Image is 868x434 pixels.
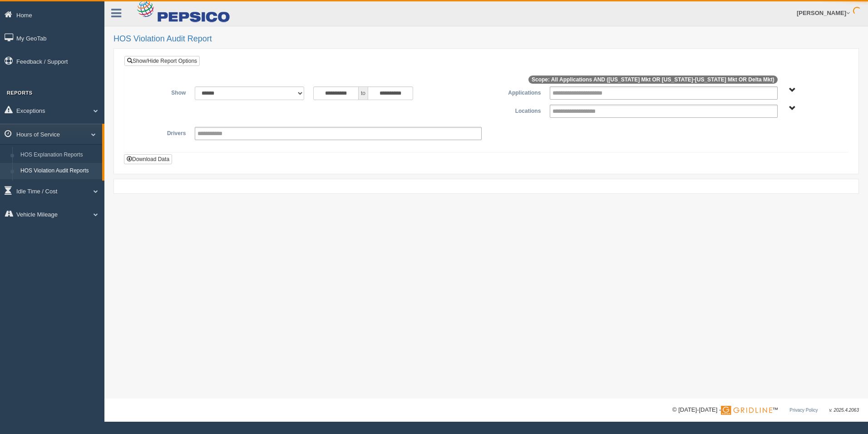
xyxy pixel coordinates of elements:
span: v. 2025.4.2063 [829,408,859,413]
a: HOS Explanation Reports [16,147,102,163]
a: HOS Violation Audit Reports [16,163,102,179]
label: Applications [486,86,545,97]
span: to [359,86,368,100]
label: Locations [486,105,545,116]
img: Gridline [721,406,772,415]
label: Drivers [131,127,190,138]
a: Privacy Policy [789,408,818,413]
button: Download Data [124,154,172,164]
label: Show [131,86,190,97]
a: Show/Hide Report Options [124,56,200,66]
h2: HOS Violation Audit Report [113,35,859,44]
span: Scope: All Applications AND ([US_STATE] Mkt OR [US_STATE]-[US_STATE] Mkt OR Delta Mkt) [528,76,778,84]
div: © [DATE]-[DATE] - ™ [672,405,859,415]
a: HOS Violations [16,179,102,196]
